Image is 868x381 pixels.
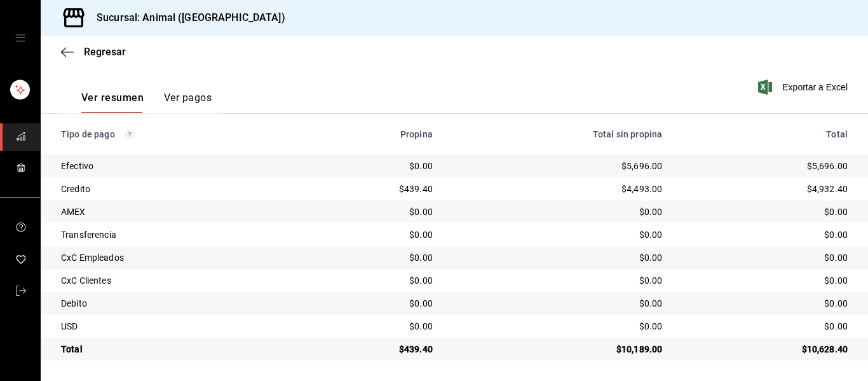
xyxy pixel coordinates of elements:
div: $0.00 [453,205,662,218]
button: Ver resumen [81,92,144,113]
div: $0.00 [682,205,848,218]
div: $0.00 [682,228,848,241]
div: $0.00 [682,320,848,333]
div: $0.00 [315,205,433,218]
div: Debito [61,297,295,310]
div: $4,932.40 [682,183,848,195]
button: Regresar [61,46,126,58]
div: $0.00 [315,297,433,310]
div: $0.00 [682,274,848,287]
div: Total sin propina [453,129,662,139]
div: $439.40 [315,343,433,356]
div: Tipo de pago [61,129,295,139]
div: $4,493.00 [453,183,662,195]
div: Efectivo [61,160,295,172]
button: open drawer [15,33,25,43]
div: Propina [315,129,433,139]
div: $0.00 [315,274,433,287]
div: $0.00 [453,274,662,287]
div: $0.00 [453,297,662,310]
div: CxC Empleados [61,251,295,264]
div: navigation tabs [81,92,212,113]
div: Transferencia [61,228,295,241]
div: Total [61,343,295,356]
button: Ver pagos [164,92,212,113]
div: $0.00 [315,251,433,264]
div: $5,696.00 [453,160,662,172]
div: USD [61,320,295,333]
div: $0.00 [453,228,662,241]
div: $0.00 [682,297,848,310]
div: CxC Clientes [61,274,295,287]
svg: Los pagos realizados con Pay y otras terminales son montos brutos. [125,130,134,139]
button: Exportar a Excel [761,80,848,95]
div: $5,696.00 [682,160,848,172]
span: Regresar [84,46,126,58]
div: $0.00 [315,320,433,333]
div: $0.00 [453,320,662,333]
div: $10,189.00 [453,343,662,356]
h3: Sucursal: Animal ([GEOGRAPHIC_DATA]) [86,10,285,25]
div: Credito [61,183,295,195]
div: $439.40 [315,183,433,195]
div: $0.00 [682,251,848,264]
div: $10,628.40 [682,343,848,356]
div: $0.00 [315,228,433,241]
div: $0.00 [315,160,433,172]
div: AMEX [61,205,295,218]
div: $0.00 [453,251,662,264]
div: Total [682,129,848,139]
